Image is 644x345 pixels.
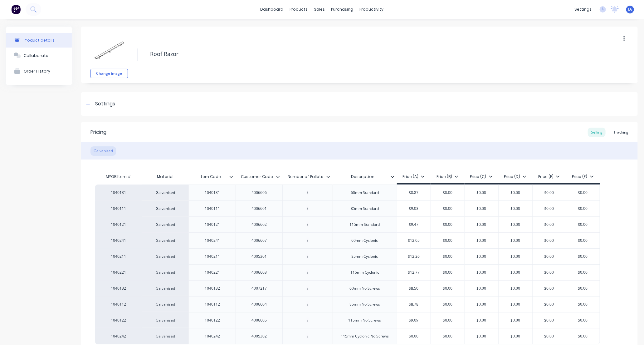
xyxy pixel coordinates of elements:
[142,296,189,312] div: Galvanised
[197,205,228,213] div: 1040111
[24,38,55,43] div: Product details
[499,265,532,280] div: $0.00
[142,216,189,232] div: Galvanised
[344,300,385,308] div: 85mm No Screws
[470,174,493,180] div: Price (C)
[431,185,465,200] div: $0.00
[101,206,136,211] div: 1040111
[142,264,189,280] div: Galvanised
[499,233,532,248] div: $0.00
[257,5,287,14] a: dashboard
[566,201,600,216] div: $0.00
[572,174,594,180] div: Price (F)
[533,249,566,264] div: $0.00
[533,185,566,200] div: $0.00
[95,264,600,280] div: 1040221Galvanised10402214006603115mm Cyclonic$12.77$0.00$0.00$0.00$0.00$0.00
[90,146,116,156] div: Galvanised
[101,302,136,307] div: 1040112
[533,217,566,232] div: $0.00
[311,5,328,14] div: sales
[465,265,499,280] div: $0.00
[431,233,465,248] div: $0.00
[566,217,600,232] div: $0.00
[197,189,228,197] div: 1040131
[90,31,128,78] div: fileChange image
[431,249,465,264] div: $0.00
[566,297,600,312] div: $0.00
[499,217,532,232] div: $0.00
[397,297,431,312] div: $8.78
[465,185,499,200] div: $0.00
[236,170,282,183] div: Customer Code
[533,281,566,296] div: $0.00
[244,316,275,324] div: 4006605
[95,170,142,183] div: MYOB Item #
[345,221,385,229] div: 115mm Standard
[465,281,499,296] div: $0.00
[24,53,48,58] div: Collaborate
[499,297,532,312] div: $0.00
[282,170,333,183] div: Number of Pallets
[571,5,595,14] div: settings
[566,185,600,200] div: $0.00
[94,34,125,66] img: file
[101,190,136,195] div: 1040131
[147,47,577,61] textarea: Roof Razor
[24,69,50,74] div: Order History
[244,268,275,277] div: 4006603
[101,270,136,275] div: 1040221
[11,5,21,14] img: Factory
[465,312,499,328] div: $0.00
[397,233,431,248] div: $12.05
[533,265,566,280] div: $0.00
[101,286,136,291] div: 1040132
[244,300,275,308] div: 4006604
[197,221,228,229] div: 1040121
[397,249,431,264] div: $12.26
[6,63,72,79] button: Order History
[6,48,72,63] button: Collaborate
[504,174,526,180] div: Price (D)
[431,217,465,232] div: $0.00
[588,128,606,137] div: Selling
[95,312,600,328] div: 1040122Galvanised10401224006605115mm No Screws$9.09$0.00$0.00$0.00$0.00$0.00
[344,316,386,324] div: 115mm No Screws
[95,100,115,108] div: Settings
[244,221,275,229] div: 4006602
[101,238,136,243] div: 1040241
[95,232,600,248] div: 1040241Galvanised1040241400660760mm Cyclonic$12.05$0.00$0.00$0.00$0.00$0.00
[465,297,499,312] div: $0.00
[397,217,431,232] div: $9.47
[431,281,465,296] div: $0.00
[344,284,385,292] div: 60mm No Screws
[397,281,431,296] div: $8.50
[533,233,566,248] div: $0.00
[142,185,189,200] div: Galvanised
[533,312,566,328] div: $0.00
[328,5,357,14] div: purchasing
[142,328,189,344] div: Galvanised
[244,205,275,213] div: 4006601
[566,281,600,296] div: $0.00
[142,232,189,248] div: Galvanised
[431,265,465,280] div: $0.00
[189,170,236,183] div: Item Code
[95,328,600,344] div: 1040242Galvanised10402424005302115mm Cyclonic No Screws$0.00$0.00$0.00$0.00$0.00$0.00
[142,170,189,183] div: Material
[142,312,189,328] div: Galvanised
[197,300,228,308] div: 1040112
[465,217,499,232] div: $0.00
[499,328,532,344] div: $0.00
[345,268,384,277] div: 115mm Cyclonic
[431,297,465,312] div: $0.00
[465,201,499,216] div: $0.00
[431,328,465,344] div: $0.00
[566,249,600,264] div: $0.00
[197,252,228,261] div: 1040211
[244,252,275,261] div: 4005301
[197,332,228,340] div: 1040242
[397,265,431,280] div: $12.77
[336,332,394,340] div: 115mm Cyclonic No Screws
[95,296,600,312] div: 1040112Galvanised1040112400660485mm No Screws$8.78$0.00$0.00$0.00$0.00$0.00
[244,332,275,340] div: 4005302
